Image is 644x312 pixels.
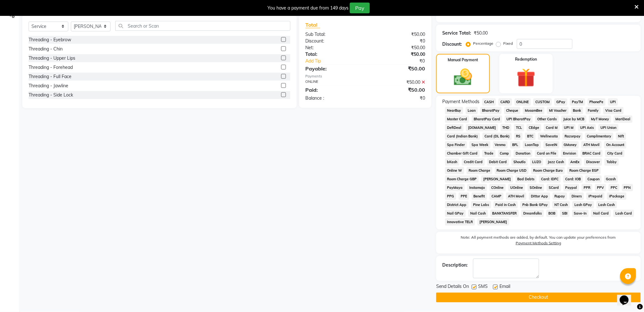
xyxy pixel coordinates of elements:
[490,193,504,200] span: CAMP
[301,38,365,44] div: Discount:
[445,133,480,140] span: Card (Indian Bank)
[459,193,469,200] span: PPE
[301,44,365,51] div: Net:
[520,201,550,209] span: Pnb Bank GPay
[365,86,430,94] div: ₹50.00
[301,86,365,94] div: Paid:
[467,167,492,174] span: Room Charge
[561,116,586,123] span: Juice by MCB
[29,55,75,62] div: Threading - Upper Lips
[609,184,620,191] span: PPC
[510,141,520,149] span: BFL
[552,201,570,209] span: NT Cash
[529,193,550,200] span: Dittor App
[501,124,512,131] span: THD
[570,98,585,106] span: PayTM
[301,51,365,58] div: Total:
[482,150,496,157] span: Trade
[508,184,525,191] span: UOnline
[535,116,559,123] span: Other Cards
[571,107,584,114] span: Bank
[514,150,532,157] span: Donation
[443,262,468,269] div: Description:
[473,41,494,46] label: Percentage
[525,133,536,140] span: BTC
[589,116,611,123] span: MyT Money
[470,141,491,149] span: Spa Week
[436,293,641,302] button: Checkout
[578,124,596,131] span: UPI Axis
[562,141,579,149] span: GMoney
[448,57,478,63] label: Manual Payment
[581,150,603,157] span: BRAC Card
[616,133,626,140] span: Nift
[607,193,627,200] span: iPackage
[523,107,545,114] span: MosamBee
[604,141,627,149] span: On Account
[487,158,509,166] span: Debit Card
[516,176,537,183] span: Bad Debts
[29,73,71,80] div: Threading - Full Face
[547,107,569,114] span: MI Voucher
[570,193,584,200] span: Diners
[467,184,487,191] span: Instamojo
[569,158,582,166] span: AmEx
[597,201,617,209] span: Lash Cash
[365,95,430,102] div: ₹0
[530,158,543,166] span: LUZO
[301,31,365,38] div: Sub Total:
[546,158,566,166] span: Jazz Cash
[495,167,529,174] span: Room Charge USD
[505,116,533,123] span: UPI BharatPay
[445,201,469,209] span: District App
[445,167,464,174] span: Online W
[306,22,320,28] span: Total
[581,141,602,149] span: ATH Movil
[563,133,583,140] span: Razorpay
[527,124,541,131] span: CEdge
[562,124,576,131] span: UPI M
[538,133,560,140] span: Wellnessta
[605,150,625,157] span: City Card
[554,98,567,106] span: GPay
[516,240,561,246] label: Payment Methods Setting
[622,184,633,191] span: PPN
[29,37,71,43] div: Threading - Eyebrow
[301,95,365,102] div: Balance :
[472,116,502,123] span: BharatPay Card
[494,201,518,209] span: Paid in Cash
[445,116,469,123] span: Master Card
[514,124,524,131] span: TCL
[466,124,498,131] span: [DOMAIN_NAME]
[608,98,618,106] span: UPI
[572,210,589,217] span: Save-In
[306,74,425,79] div: Payments
[445,176,479,183] span: Room Charge GBP
[445,184,465,191] span: PayMaya
[462,158,485,166] span: Credit Card
[29,92,73,98] div: Threading - Side Lock
[544,124,560,131] span: Card M
[468,210,488,217] span: Nail Cash
[599,124,619,131] span: UPI Union
[506,193,526,200] span: ATH Movil
[443,30,471,37] div: Service Total:
[445,124,464,131] span: DefiDeal
[617,287,638,306] iframe: chat widget
[523,141,541,149] span: LoanTap
[443,98,480,105] span: Payment Methods
[448,67,478,88] img: _cash.svg
[301,65,365,72] div: Payable:
[445,150,480,157] span: Chamber Gift Card
[445,193,456,200] span: PPG
[365,79,430,86] div: ₹50.00
[443,235,634,249] label: Note: All payment methods are added, by default. You can update your preferences from
[365,65,430,72] div: ₹50.00
[603,107,624,114] span: Visa Card
[466,107,478,114] span: Loan
[586,107,601,114] span: Family
[445,107,463,114] span: NearBuy
[474,30,488,37] div: ₹50.00
[544,141,559,149] span: SaveIN
[521,210,544,217] span: Dreamfolks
